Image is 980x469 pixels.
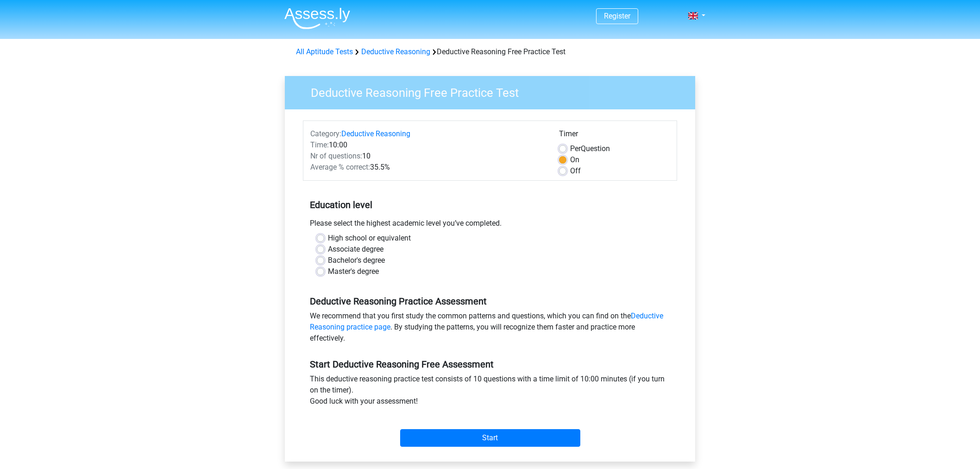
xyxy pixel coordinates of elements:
[310,140,329,149] span: Time:
[328,233,411,244] label: High school or equivalent
[570,144,581,153] span: Per
[310,296,670,307] h5: Deductive Reasoning Practice Assessment
[310,129,341,138] span: Category:
[310,152,362,160] span: Nr of questions:
[303,311,677,348] div: We recommend that you first study the common patterns and questions, which you can find on the . ...
[341,129,410,138] a: Deductive Reasoning
[303,218,677,233] div: Please select the highest academic level you’ve completed.
[284,7,350,29] img: Assessly
[303,162,552,173] div: 35.5%
[400,429,580,447] input: Start
[303,151,552,162] div: 10
[310,359,670,370] h5: Start Deductive Reasoning Free Assessment
[328,244,383,255] label: Associate degree
[310,196,670,214] h5: Education level
[303,374,677,411] div: This deductive reasoning practice test consists of 10 questions with a time limit of 10:00 minute...
[292,46,688,57] div: Deductive Reasoning Free Practice Test
[361,47,430,56] a: Deductive Reasoning
[604,12,630,20] a: Register
[570,143,610,154] label: Question
[559,128,670,143] div: Timer
[570,154,579,165] label: On
[300,82,688,100] h3: Deductive Reasoning Free Practice Test
[570,165,581,177] label: Off
[328,255,385,266] label: Bachelor's degree
[303,139,552,151] div: 10:00
[328,266,379,277] label: Master's degree
[296,47,353,56] a: All Aptitude Tests
[310,163,370,171] span: Average % correct:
